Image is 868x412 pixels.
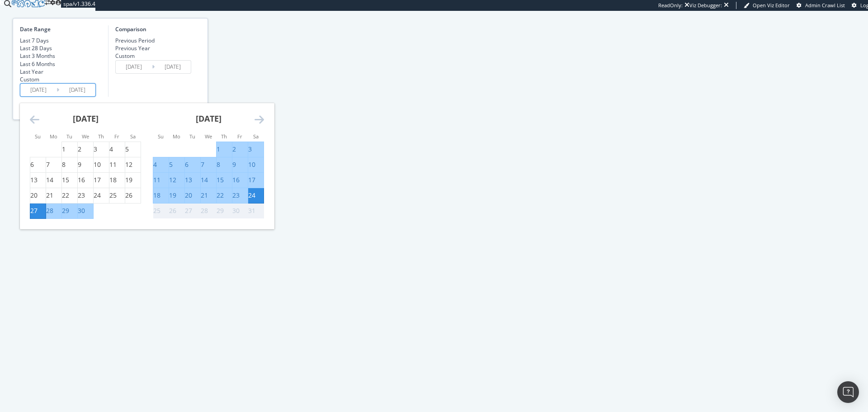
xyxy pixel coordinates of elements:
[217,157,232,172] td: Selected. Thursday, May 8, 2025
[185,191,192,200] div: 20
[155,61,191,73] input: End Date
[169,160,173,169] div: 5
[217,142,232,157] td: Selected. Thursday, May 1, 2025
[232,191,240,200] div: 23
[78,157,94,172] td: Choose Wednesday, April 9, 2025 as your check-out date. It’s available.
[153,188,169,203] td: Selected. Sunday, May 18, 2025
[20,52,55,60] div: Last 3 Months
[46,160,50,169] div: 7
[837,381,859,403] div: Open Intercom Messenger
[78,145,81,154] div: 2
[658,2,683,9] div: ReadOnly:
[201,203,217,218] td: Not available. Wednesday, May 28, 2025
[201,172,217,188] td: Selected. Wednesday, May 14, 2025
[125,172,141,188] td: Choose Saturday, April 19, 2025 as your check-out date. It’s available.
[115,37,155,44] div: Previous Period
[185,172,201,188] td: Selected. Tuesday, May 13, 2025
[125,142,141,157] td: Choose Saturday, April 5, 2025 as your check-out date. It’s available.
[232,157,248,172] td: Selected. Friday, May 9, 2025
[196,113,222,124] strong: [DATE]
[232,145,236,154] div: 2
[125,175,132,185] div: 19
[116,61,152,73] input: Start Date
[78,188,94,203] td: Choose Wednesday, April 23, 2025 as your check-out date. It’s available.
[232,175,240,185] div: 16
[232,188,248,203] td: Selected. Friday, May 23, 2025
[20,103,274,229] div: Calendar
[201,157,217,172] td: Selected. Wednesday, May 7, 2025
[20,68,55,76] div: Last Year
[20,84,57,96] input: Start Date
[153,175,160,185] div: 11
[46,203,62,218] td: Selected. Monday, April 28, 2025
[248,188,264,203] td: Selected as end date. Saturday, May 24, 2025
[50,133,57,140] small: Mo
[20,68,43,76] div: Last Year
[232,206,240,215] div: 30
[66,133,72,140] small: Tu
[255,114,264,125] div: Move forward to switch to the next month.
[109,160,117,169] div: 11
[115,25,194,33] div: Comparison
[98,133,104,140] small: Th
[20,76,55,83] div: Custom
[109,172,125,188] td: Choose Friday, April 18, 2025 as your check-out date. It’s available.
[114,133,119,140] small: Fr
[201,160,204,169] div: 7
[248,191,255,200] div: 24
[30,160,34,169] div: 6
[78,206,85,215] div: 30
[217,160,220,169] div: 8
[248,206,255,215] div: 31
[109,157,125,172] td: Choose Friday, April 11, 2025 as your check-out date. It’s available.
[201,175,208,185] div: 14
[248,157,264,172] td: Selected. Saturday, May 10, 2025
[169,175,176,185] div: 12
[30,203,46,218] td: Selected as start date. Sunday, April 27, 2025
[217,188,232,203] td: Selected. Thursday, May 22, 2025
[237,133,242,140] small: Fr
[62,188,78,203] td: Choose Tuesday, April 22, 2025 as your check-out date. It’s available.
[169,203,185,218] td: Not available. Monday, May 26, 2025
[30,175,38,185] div: 13
[248,175,255,185] div: 17
[125,157,141,172] td: Choose Saturday, April 12, 2025 as your check-out date. It’s available.
[62,175,69,185] div: 15
[125,160,132,169] div: 12
[185,203,201,218] td: Not available. Tuesday, May 27, 2025
[115,44,155,52] div: Previous Year
[94,145,97,154] div: 3
[20,76,39,83] div: Custom
[20,37,49,44] div: Last 7 Days
[62,142,78,157] td: Choose Tuesday, April 1, 2025 as your check-out date. It’s available.
[78,203,94,218] td: Selected. Wednesday, April 30, 2025
[185,160,189,169] div: 6
[217,203,232,218] td: Not available. Thursday, May 29, 2025
[20,25,106,33] div: Date Range
[59,84,95,96] input: End Date
[115,52,135,60] div: Custom
[78,142,94,157] td: Choose Wednesday, April 2, 2025 as your check-out date. It’s available.
[46,206,53,215] div: 28
[78,172,94,188] td: Choose Wednesday, April 16, 2025 as your check-out date. It’s available.
[62,157,78,172] td: Choose Tuesday, April 8, 2025 as your check-out date. It’s available.
[94,172,109,188] td: Choose Thursday, April 17, 2025 as your check-out date. It’s available.
[46,175,53,185] div: 14
[125,191,132,200] div: 26
[109,145,113,154] div: 4
[248,160,255,169] div: 10
[62,160,66,169] div: 8
[62,145,66,154] div: 1
[189,133,195,140] small: Tu
[30,206,38,215] div: 27
[689,2,722,9] div: Viz Debugger:
[217,172,232,188] td: Selected. Thursday, May 15, 2025
[158,133,164,140] small: Su
[115,52,155,60] div: Custom
[185,157,201,172] td: Selected. Tuesday, May 6, 2025
[109,191,117,200] div: 25
[217,206,224,215] div: 29
[30,114,39,125] div: Move backward to switch to the previous month.
[201,188,217,203] td: Selected. Wednesday, May 21, 2025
